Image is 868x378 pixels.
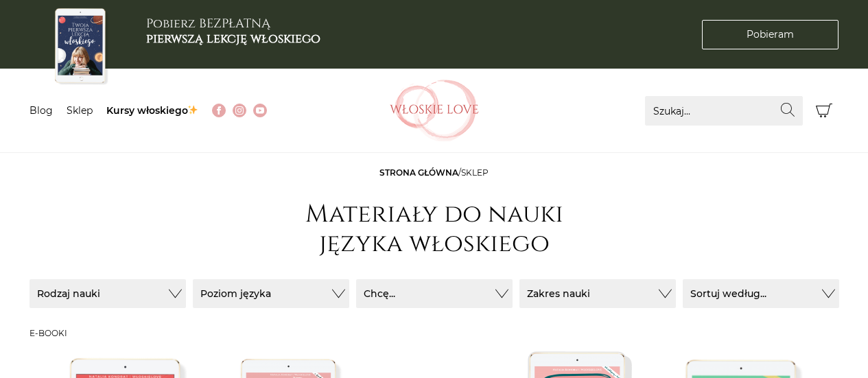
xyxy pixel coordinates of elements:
a: Sklep [67,104,93,117]
button: Koszyk [810,96,839,126]
b: pierwszą lekcję włoskiego [146,30,320,47]
h3: E-booki [30,329,839,338]
a: Pobieram [702,20,838,49]
h1: Materiały do nauki języka włoskiego [297,200,572,259]
button: Chcę... [356,279,513,308]
button: Poziom języka [193,279,349,308]
h3: Pobierz BEZPŁATNĄ [146,16,320,46]
span: / [379,167,489,178]
input: Szukaj... [645,96,803,126]
span: Pobieram [747,27,794,42]
img: Włoskielove [390,80,479,141]
a: Blog [30,104,53,117]
button: Sortuj według... [683,279,839,308]
img: ✨ [188,105,198,115]
a: Kursy włoskiego [106,104,199,117]
a: Strona główna [379,167,458,178]
button: Zakres nauki [519,279,676,308]
button: Rodzaj nauki [30,279,186,308]
span: sklep [461,167,489,178]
